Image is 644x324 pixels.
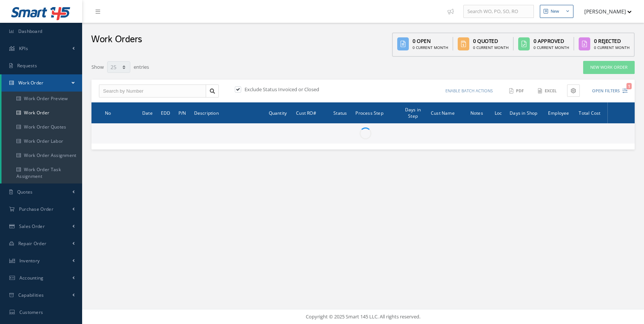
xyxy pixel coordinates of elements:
span: Repair Order [18,240,47,247]
a: Work Order Task Assignment [1,163,82,183]
span: Accounting [19,275,44,281]
button: [PERSON_NAME] [577,4,632,19]
a: New Work Order [583,61,635,74]
span: Description [194,109,219,116]
div: 0 Current Month [473,45,508,50]
span: Cust Name [431,109,455,116]
a: Work Order Preview [1,92,82,106]
div: Exclude Status Invoiced or Closed [233,86,363,95]
button: Open Filters1 [585,85,628,97]
div: 0 Current Month [533,45,569,50]
button: Enable batch actions [438,84,500,98]
span: Sales Order [19,223,45,229]
input: Search by Number [99,84,206,98]
span: Employee [548,109,569,116]
a: Work Order Labor [1,134,82,148]
span: Inventory [19,257,40,264]
label: Show [91,61,104,71]
span: Days in Shop [510,109,537,116]
div: 0 Approved [533,37,569,45]
a: Work Order Quotes [1,120,82,134]
span: Total Cost [579,109,600,116]
span: Requests [17,62,37,69]
span: Status [333,109,347,116]
span: Purchase Order [19,206,53,212]
div: 0 Rejected [594,37,629,45]
span: Capabilities [18,292,44,298]
span: Notes [470,109,483,116]
span: Quantity [269,109,287,116]
div: Copyright © 2025 Smart 145 LLC. All rights reserved. [90,313,637,321]
span: P/N [178,109,186,116]
label: entries [134,61,149,71]
span: Loc [495,109,502,116]
span: Days in Step [405,106,421,119]
div: New [551,8,559,15]
input: Search WO, PO, SO, RO [463,5,534,18]
span: Cust RO# [296,109,316,116]
span: No [105,109,111,116]
h2: Work Orders [91,34,142,45]
a: Work Order [1,106,82,120]
button: PDF [505,84,529,98]
a: Work Order Assignment [1,148,82,163]
span: KPIs [19,45,28,52]
button: Excel [534,84,561,98]
div: 0 Current Month [413,45,448,50]
span: 1 [626,83,632,89]
span: EDD [161,109,171,116]
div: 0 Open [413,37,448,45]
span: Date [142,109,153,116]
div: 0 Quoted [473,37,508,45]
span: Customers [19,309,43,315]
span: Dashboard [18,28,43,34]
button: New [540,5,573,18]
span: Work Order [18,80,44,86]
span: Process Step [355,109,383,116]
span: Quotes [17,189,33,195]
a: Work Order [1,74,82,92]
label: Exclude Status Invoiced or Closed [243,86,319,93]
div: 0 Current Month [594,45,629,50]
